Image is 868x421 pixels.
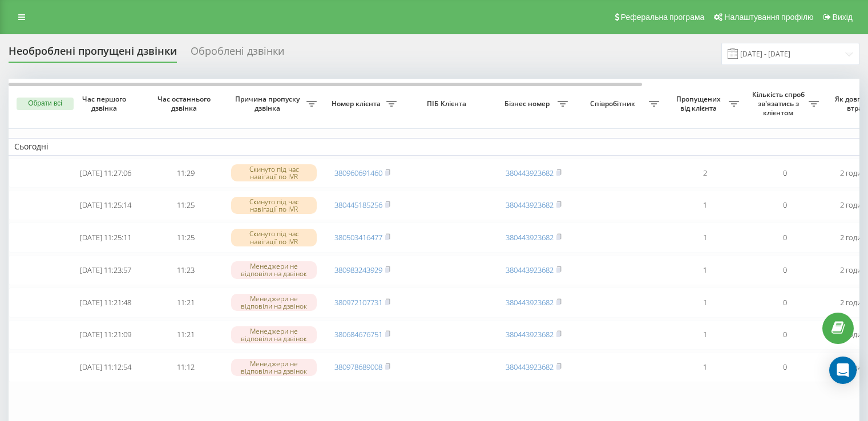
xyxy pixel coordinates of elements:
[231,164,317,181] div: Скинуто під час навігації по IVR
[66,352,146,382] td: [DATE] 11:12:54
[829,357,857,384] div: Open Intercom Messenger
[231,261,317,278] div: Менеджери не відповіли на дзвінок
[334,362,382,372] a: 380978689008
[231,294,317,311] div: Менеджери не відповіли на дзвінок
[146,190,225,220] td: 11:25
[506,297,554,307] a: 380443923682
[745,255,825,285] td: 0
[75,95,136,112] span: Час першого дзвінка
[146,288,225,318] td: 11:21
[231,359,317,376] div: Менеджери не відповіли на дзвінок
[506,200,554,210] a: 380443923682
[231,229,317,246] div: Скинуто під час навігації по IVR
[146,320,225,350] td: 11:21
[724,13,813,22] span: Налаштування профілю
[334,265,382,275] a: 380983243929
[833,13,853,22] span: Вихід
[231,326,317,343] div: Менеджери не відповіли на дзвінок
[9,45,177,63] div: Необроблені пропущені дзвінки
[499,99,558,108] span: Бізнес номер
[665,190,745,220] td: 1
[334,329,382,339] a: 380684676751
[745,190,825,220] td: 0
[146,255,225,285] td: 11:23
[665,255,745,285] td: 1
[66,190,146,220] td: [DATE] 11:25:14
[66,288,146,318] td: [DATE] 11:21:48
[191,45,284,63] div: Оброблені дзвінки
[17,98,74,110] button: Обрати всі
[665,352,745,382] td: 1
[328,99,386,108] span: Номер клієнта
[579,99,649,108] span: Співробітник
[506,329,554,339] a: 380443923682
[506,232,554,242] a: 380443923682
[231,95,306,112] span: Причина пропуску дзвінка
[155,95,216,112] span: Час останнього дзвінка
[506,265,554,275] a: 380443923682
[745,320,825,350] td: 0
[334,200,382,210] a: 380445185256
[146,222,225,253] td: 11:25
[334,168,382,178] a: 380960691460
[665,158,745,188] td: 2
[146,352,225,382] td: 11:12
[745,352,825,382] td: 0
[671,95,729,112] span: Пропущених від клієнта
[231,197,317,214] div: Скинуто під час навігації по IVR
[745,222,825,253] td: 0
[506,168,554,178] a: 380443923682
[665,320,745,350] td: 1
[621,13,705,22] span: Реферальна програма
[66,320,146,350] td: [DATE] 11:21:09
[66,255,146,285] td: [DATE] 11:23:57
[665,288,745,318] td: 1
[750,90,809,117] span: Кількість спроб зв'язатись з клієнтом
[745,158,825,188] td: 0
[334,232,382,242] a: 380503416477
[506,362,554,372] a: 380443923682
[334,297,382,307] a: 380972107731
[146,158,225,188] td: 11:29
[66,222,146,253] td: [DATE] 11:25:11
[66,158,146,188] td: [DATE] 11:27:06
[412,99,484,108] span: ПІБ Клієнта
[665,222,745,253] td: 1
[745,288,825,318] td: 0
